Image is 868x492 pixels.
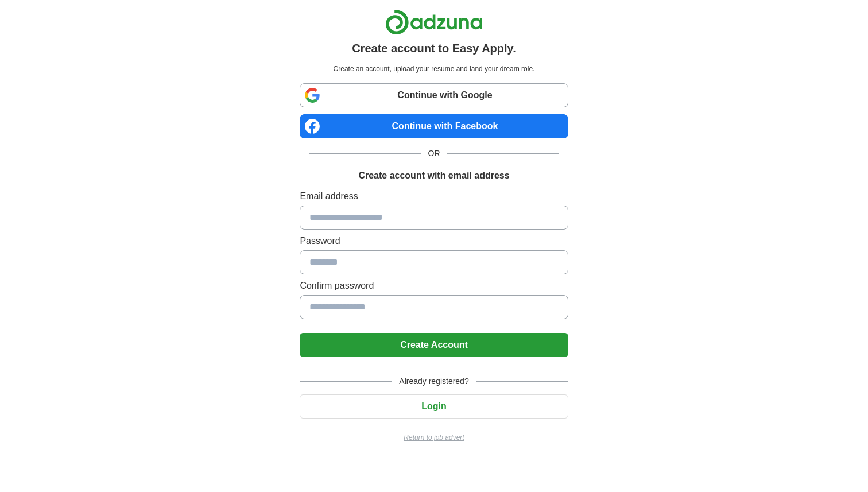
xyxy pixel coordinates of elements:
[300,189,568,203] label: Email address
[385,9,483,35] img: Adzuna logo
[300,394,568,419] button: Login
[302,64,565,74] p: Create an account, upload your resume and land your dream role.
[300,234,568,248] label: Password
[300,432,568,443] a: Return to job advert
[300,333,568,357] button: Create Account
[300,279,568,293] label: Confirm password
[421,148,447,160] span: OR
[358,169,509,183] h1: Create account with email address
[352,40,516,57] h1: Create account to Easy Apply.
[300,114,568,138] a: Continue with Facebook
[300,83,568,107] a: Continue with Google
[300,401,568,411] a: Login
[392,375,475,388] span: Already registered?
